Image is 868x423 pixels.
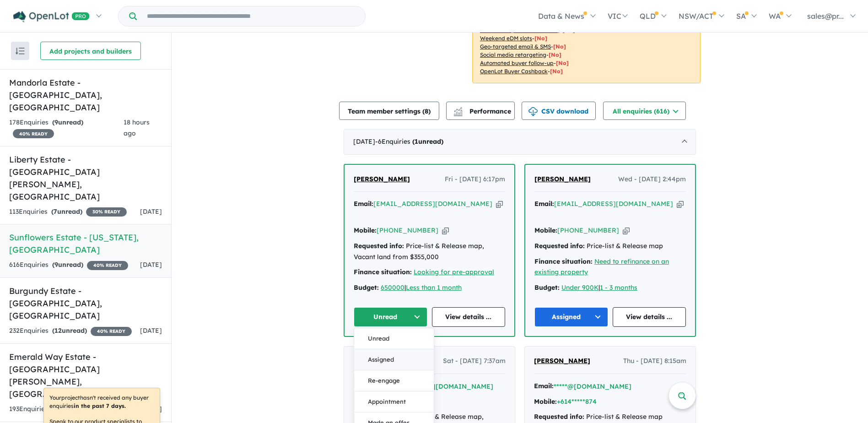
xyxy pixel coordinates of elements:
span: [DATE] [140,207,162,216]
strong: Mobile: [534,397,557,406]
img: download icon [528,107,538,116]
img: Openlot PRO Logo White [13,11,90,22]
span: 1 [415,137,418,146]
u: Social media retargeting [480,51,546,58]
button: Assigned [354,349,434,370]
h5: Burgundy Estate - [GEOGRAPHIC_DATA] , [GEOGRAPHIC_DATA] [9,285,162,322]
button: Re-engage [354,370,434,391]
strong: Budget: [354,283,379,292]
div: Price-list & Release map [534,412,686,423]
span: 9 [54,118,58,126]
span: [PERSON_NAME] [354,175,410,183]
div: Price-list & Release map [534,241,686,252]
u: OpenLot Buyer Cashback [480,68,548,75]
a: [PERSON_NAME] [534,174,591,185]
strong: Email: [354,200,373,208]
a: [EMAIL_ADDRESS][DOMAIN_NAME] [554,200,673,208]
span: [No] [549,51,561,58]
strong: Requested info: [354,242,404,250]
a: [PERSON_NAME] [354,174,410,185]
h5: Emerald Way Estate - [GEOGRAPHIC_DATA][PERSON_NAME] , [GEOGRAPHIC_DATA] [9,351,162,400]
h5: Sunflowers Estate - [US_STATE] , [GEOGRAPHIC_DATA] [9,231,162,256]
button: Unread [354,307,427,327]
img: bar-chart.svg [453,110,463,116]
strong: ( unread) [52,118,83,126]
button: Performance [446,102,515,120]
span: 40 % READY [13,129,54,138]
span: 30 % READY [86,207,127,217]
div: 193 Enquir ies [9,404,127,415]
strong: Requested info: [534,412,584,421]
span: - 6 Enquir ies [375,137,443,146]
span: 40 % READY [91,327,132,336]
a: 650000 [381,283,404,292]
button: Copy [442,226,449,235]
a: [PERSON_NAME] [353,356,410,367]
span: 40 % READY [87,261,128,270]
img: sort.svg [16,48,25,54]
button: Appointment [354,391,434,412]
strong: ( unread) [52,326,87,335]
button: Copy [496,199,503,209]
a: Looking for pre-approval [414,268,494,276]
span: 18 hours ago [124,118,150,137]
div: 178 Enquir ies [9,117,124,139]
u: Native ads (Promoted estate) [480,27,560,33]
strong: Email: [534,200,554,208]
a: View details ... [613,307,686,327]
span: [No] [550,68,563,75]
a: [PERSON_NAME] [534,356,590,367]
span: sales@pr... [807,11,844,21]
strong: Email: [534,382,554,390]
span: 7 [54,207,57,216]
div: 113 Enquir ies [9,206,127,217]
u: Weekend eDM slots [480,35,532,42]
h5: Liberty Estate - [GEOGRAPHIC_DATA][PERSON_NAME] , [GEOGRAPHIC_DATA] [9,153,162,203]
a: [PHONE_NUMBER] [377,226,438,234]
span: Sat - [DATE] 7:37am [443,356,506,367]
span: [No] [562,27,575,33]
u: Automated buyer follow-up [480,60,554,66]
span: [PERSON_NAME] [534,357,590,365]
span: 12 [54,326,62,335]
button: Copy [623,226,630,235]
strong: Requested info: [353,412,404,421]
strong: ( unread) [51,207,82,216]
strong: ( unread) [52,260,83,269]
p: Your project hasn't received any buyer enquiries [49,394,154,410]
span: 9 [54,260,58,269]
span: [DATE] [140,326,162,335]
a: Under 900K [561,283,598,292]
strong: ( unread) [412,137,443,146]
a: Need to refinance on an existing property [534,257,669,277]
strong: Mobile: [354,226,377,234]
span: [DATE] [140,260,162,269]
a: [EMAIL_ADDRESS][DOMAIN_NAME] [373,200,492,208]
button: Assigned [534,307,608,327]
span: [No] [553,43,566,50]
strong: Requested info: [534,242,585,250]
a: [PHONE_NUMBER] [557,226,619,234]
h5: Mandorla Estate - [GEOGRAPHIC_DATA] , [GEOGRAPHIC_DATA] [9,76,162,114]
a: View details ... [432,307,506,327]
div: | [534,282,686,293]
div: [DATE] [344,129,696,155]
b: in the past 7 days. [74,402,126,409]
button: Copy [677,199,684,209]
button: Add projects and builders [40,42,141,60]
img: line-chart.svg [454,107,462,112]
a: Less than 1 month [406,283,462,292]
strong: Budget: [534,283,560,292]
span: [No] [556,60,569,66]
div: 232 Enquir ies [9,325,132,336]
strong: Finance situation: [354,268,412,276]
span: Wed - [DATE] 2:44pm [618,174,686,185]
a: 1 - 3 months [600,283,637,292]
button: Unread [354,328,434,349]
div: Price-list & Release map, Vacant land from $355,000 [354,241,505,263]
